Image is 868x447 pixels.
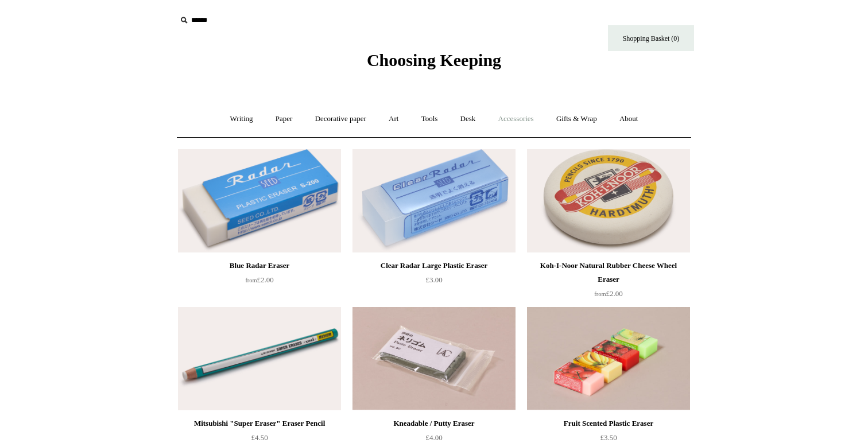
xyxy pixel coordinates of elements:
[305,104,377,134] a: Decorative paper
[530,259,687,286] div: Koh-I-Noor Natural Rubber Cheese Wheel Eraser
[425,433,442,442] span: £4.00
[352,149,516,252] a: Clear Radar Large Plastic Eraser Clear Radar Large Plastic Eraser
[527,307,690,410] a: Fruit Scented Plastic Eraser Fruit Scented Plastic Eraser
[367,60,501,68] a: Choosing Keeping
[181,417,338,430] div: Mitsubishi "Super Eraser" Eraser Pencil
[178,149,341,252] a: Blue Radar Eraser Blue Radar Eraser
[608,25,694,51] a: Shopping Basket (0)
[245,275,273,284] span: £2.00
[600,433,617,442] span: £3.50
[220,104,263,134] a: Writing
[178,149,341,252] img: Blue Radar Eraser
[352,149,516,252] img: Clear Radar Large Plastic Eraser
[352,307,516,410] a: Kneadable / Putty Eraser Kneadable / Putty Eraser
[378,104,409,134] a: Art
[609,104,649,134] a: About
[527,307,690,410] img: Fruit Scented Plastic Eraser
[178,307,341,410] img: Mitsubishi "Super Eraser" Eraser Pencil
[488,104,544,134] a: Accessories
[450,104,486,134] a: Desk
[411,104,448,134] a: Tools
[178,259,341,306] a: Blue Radar Eraser from£2.00
[181,259,338,273] div: Blue Radar Eraser
[594,289,622,298] span: £2.00
[367,50,501,69] span: Choosing Keeping
[355,259,513,273] div: Clear Radar Large Plastic Eraser
[265,104,303,134] a: Paper
[527,149,690,252] a: Koh-I-Noor Natural Rubber Cheese Wheel Eraser Koh-I-Noor Natural Rubber Cheese Wheel Eraser
[594,291,606,297] span: from
[530,417,687,430] div: Fruit Scented Plastic Eraser
[251,433,268,442] span: £4.50
[546,104,607,134] a: Gifts & Wrap
[355,417,513,430] div: Kneadable / Putty Eraser
[245,277,257,283] span: from
[352,307,516,410] img: Kneadable / Putty Eraser
[527,259,690,306] a: Koh-I-Noor Natural Rubber Cheese Wheel Eraser from£2.00
[178,307,341,410] a: Mitsubishi "Super Eraser" Eraser Pencil Mitsubishi "Super Eraser" Eraser Pencil
[425,275,442,284] span: £3.00
[527,149,690,252] img: Koh-I-Noor Natural Rubber Cheese Wheel Eraser
[352,259,516,306] a: Clear Radar Large Plastic Eraser £3.00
